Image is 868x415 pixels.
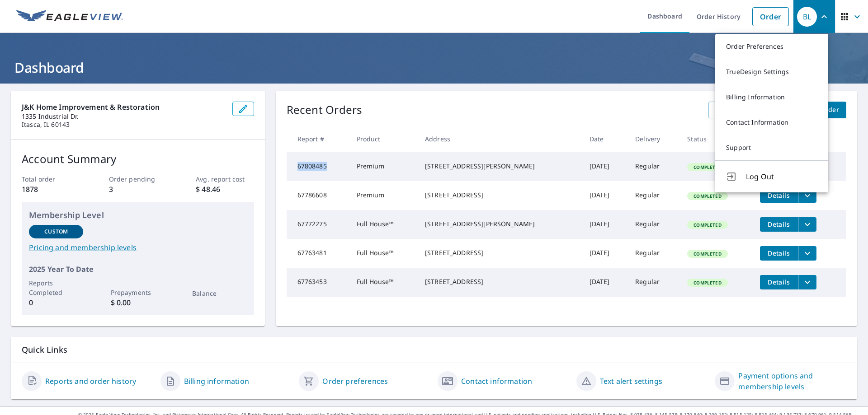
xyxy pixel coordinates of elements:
td: [DATE] [582,239,628,268]
span: Details [765,249,793,257]
a: View All Orders [708,102,773,118]
td: 67763481 [287,239,349,268]
p: 1335 Industrial Dr. [22,112,225,121]
a: Reports and order history [45,376,136,387]
button: detailsBtn-67786608 [760,188,798,203]
span: Details [765,220,793,228]
p: Balance [192,289,246,298]
td: 67772275 [287,210,349,239]
p: $ 0.00 [111,297,165,308]
p: Custom [44,228,68,236]
a: Billing Information [715,84,828,110]
a: Billing information [184,376,249,387]
button: Log Out [715,160,828,192]
p: Prepayments [111,288,165,297]
h1: Dashboard [11,58,857,77]
span: Details [765,191,793,200]
td: Premium [349,152,418,181]
button: detailsBtn-67772275 [760,217,798,232]
button: filesDropdownBtn-67772275 [798,217,816,232]
span: Completed [688,251,726,257]
span: Completed [688,222,726,228]
td: [DATE] [582,181,628,210]
p: 1878 [22,184,80,195]
a: Order [752,7,789,26]
p: Account Summary [22,151,254,167]
th: Product [349,126,418,152]
span: Completed [688,280,726,286]
div: [STREET_ADDRESS][PERSON_NAME] [425,219,575,228]
th: Address [418,126,582,152]
td: [DATE] [582,210,628,239]
p: Recent Orders [287,102,363,118]
td: 67786608 [287,181,349,210]
p: Itasca, IL 60143 [22,121,225,129]
a: Payment options and membership levels [738,370,846,392]
a: Support [715,135,828,160]
div: [STREET_ADDRESS] [425,191,575,200]
td: [DATE] [582,268,628,297]
td: [DATE] [582,152,628,181]
a: Text alert settings [600,376,662,387]
span: Details [765,278,793,286]
td: Regular [628,239,680,268]
td: Premium [349,181,418,210]
p: $ 48.46 [196,184,254,195]
th: Status [680,126,752,152]
img: EV Logo [16,10,123,23]
button: filesDropdownBtn-67763481 [798,246,816,261]
td: Full House™ [349,210,418,239]
td: 67808485 [287,152,349,181]
td: Regular [628,152,680,181]
a: Order Preferences [715,34,828,59]
th: Report # [287,126,349,152]
p: Total order [22,174,80,184]
a: Pricing and membership levels [29,242,247,253]
p: Avg. report cost [196,174,254,184]
td: Regular [628,210,680,239]
button: detailsBtn-67763453 [760,275,798,289]
a: Contact Information [715,110,828,135]
th: Date [582,126,628,152]
td: Regular [628,268,680,297]
td: Full House™ [349,239,418,268]
button: filesDropdownBtn-67786608 [798,188,816,203]
span: Completed [688,193,726,199]
td: Regular [628,181,680,210]
th: Delivery [628,126,680,152]
span: Completed [688,164,726,170]
div: [STREET_ADDRESS][PERSON_NAME] [425,162,575,171]
td: Full House™ [349,268,418,297]
p: 3 [109,184,167,195]
div: [STREET_ADDRESS] [425,248,575,257]
p: J&K Home Improvement & Restoration [22,102,225,112]
p: Reports Completed [29,278,83,297]
a: Contact information [461,376,532,387]
div: BL [797,7,817,27]
p: Membership Level [29,209,247,221]
a: Order preferences [322,376,388,387]
p: 2025 Year To Date [29,264,247,275]
a: TrueDesign Settings [715,59,828,84]
td: 67763453 [287,268,349,297]
p: 0 [29,297,83,308]
span: Log Out [746,171,817,182]
div: [STREET_ADDRESS] [425,277,575,286]
p: Order pending [109,174,167,184]
p: Quick Links [22,344,846,355]
button: detailsBtn-67763481 [760,246,798,261]
button: filesDropdownBtn-67763453 [798,275,816,289]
